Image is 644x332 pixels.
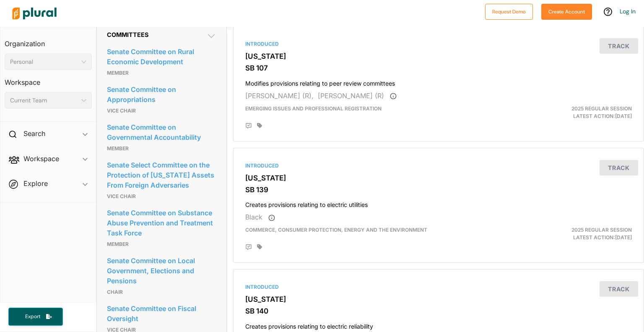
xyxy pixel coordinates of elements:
[257,123,262,128] div: Add tags
[10,58,78,66] div: Personal
[600,281,638,297] button: Track
[245,186,632,194] h3: SB 139
[571,105,632,112] span: 2025 Regular Session
[107,254,217,287] a: Senate Committee on Local Government, Elections and Pensions
[245,105,382,112] span: Emerging Issues and Professional Registration
[23,129,45,138] h2: Search
[541,7,592,16] a: Create Account
[10,96,78,105] div: Current Team
[107,121,217,144] a: Senate Committee on Governmental Accountability
[600,160,638,175] button: Track
[245,319,632,330] h4: Creates provisions relating to electric reliability
[245,174,632,182] h3: [US_STATE]
[107,106,217,116] p: Vice Chair
[245,227,427,233] span: Commerce, Consumer Protection, Energy and the Environment
[245,244,252,251] div: Add Position Statement
[245,91,314,100] span: [PERSON_NAME] (R),
[245,52,632,60] h3: [US_STATE]
[245,295,632,303] h3: [US_STATE]
[245,307,632,315] h3: SB 140
[107,302,217,325] a: Senate Committee on Fiscal Oversight
[107,207,217,239] a: Senate Committee on Substance Abuse Prevention and Treatment Task Force
[541,4,592,20] button: Create Account
[107,31,148,38] span: Committees
[245,64,632,72] h3: SB 107
[245,197,632,209] h4: Creates provisions relating to electric utilities
[245,76,632,87] h4: Modifies provisions relating to peer review committees
[5,70,92,89] h3: Workspace
[107,191,217,201] p: Vice Chair
[505,226,638,241] div: Latest Action: [DATE]
[257,244,262,250] div: Add tags
[245,283,632,291] div: Introduced
[600,38,638,54] button: Track
[485,7,533,16] a: Request Demo
[5,31,92,50] h3: Organization
[107,68,217,78] p: Member
[107,239,217,249] p: Member
[245,162,632,170] div: Introduced
[245,123,252,129] div: Add Position Statement
[8,308,63,326] button: Export
[107,287,217,297] p: Chair
[245,213,262,221] span: Black
[107,144,217,154] p: Member
[505,105,638,120] div: Latest Action: [DATE]
[245,40,632,48] div: Introduced
[19,313,46,320] span: Export
[485,4,533,20] button: Request Demo
[571,227,632,233] span: 2025 Regular Session
[107,45,217,68] a: Senate Committee on Rural Economic Development
[318,91,384,100] span: [PERSON_NAME] (R)
[620,8,636,15] a: Log In
[107,83,217,106] a: Senate Committee on Appropriations
[107,159,217,191] a: Senate Select Committee on the Protection of [US_STATE] Assets From Foreign Adversaries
